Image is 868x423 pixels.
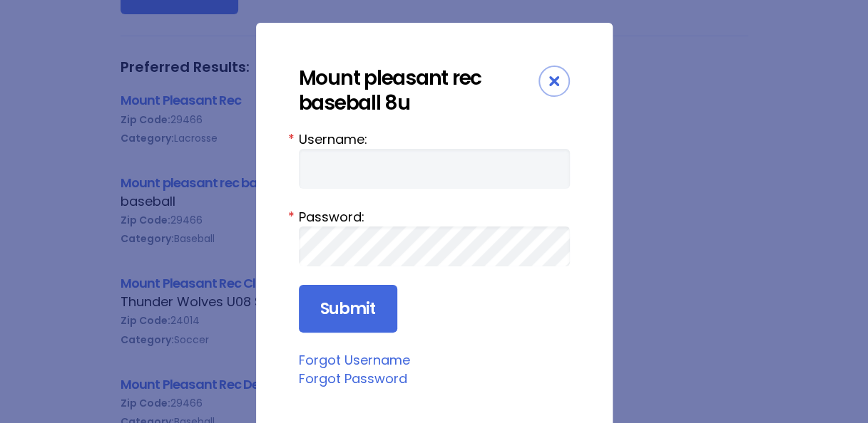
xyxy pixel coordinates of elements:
[299,66,538,115] div: Mount pleasant rec baseball 8u
[299,207,570,226] label: Password:
[299,285,397,333] input: Submit
[299,370,407,387] a: Forgot Password
[299,351,410,369] a: Forgot Username
[538,66,570,97] div: Close
[299,130,570,149] label: Username:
